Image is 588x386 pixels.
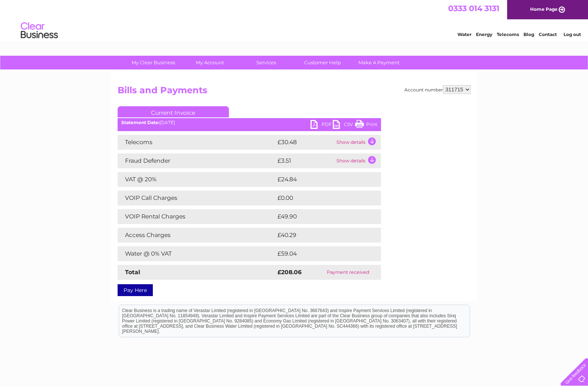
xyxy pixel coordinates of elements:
[276,153,335,168] td: £3.51
[315,265,381,280] td: Payment received
[476,32,492,37] a: Energy
[119,4,470,36] div: Clear Business is a trading name of Verastar Limited (registered in [GEOGRAPHIC_DATA] No. 3667643...
[497,32,519,37] a: Telecoms
[448,4,499,13] a: 0333 014 3131
[118,106,229,117] a: Current Invoice
[457,32,472,37] a: Water
[564,32,581,37] a: Log out
[276,209,367,224] td: £49.90
[121,120,160,125] b: Statement Date:
[118,284,153,296] a: Pay Here
[118,191,276,205] td: VOIP Call Charges
[118,153,276,168] td: Fraud Defender
[118,228,276,243] td: Access Charges
[276,172,367,187] td: £24.84
[20,19,58,42] img: logo.png
[179,56,240,69] a: My Account
[118,135,276,150] td: Telecoms
[523,32,534,37] a: Blog
[123,56,184,69] a: My Clear Business
[404,85,471,94] div: Account number
[276,191,364,205] td: £0.00
[276,135,335,150] td: £30.48
[333,120,355,131] a: CSV
[335,135,381,150] td: Show details
[118,209,276,224] td: VOIP Rental Charges
[118,120,381,125] div: [DATE]
[125,269,140,276] strong: Total
[236,56,297,69] a: Services
[539,32,557,37] a: Contact
[276,228,366,243] td: £40.29
[292,56,353,69] a: Customer Help
[118,246,276,261] td: Water @ 0% VAT
[276,246,367,261] td: £59.04
[355,120,377,131] a: Print
[348,56,410,69] a: Make A Payment
[277,269,302,276] strong: £208.06
[311,120,333,131] a: PDF
[118,85,471,99] h2: Bills and Payments
[118,172,276,187] td: VAT @ 20%
[335,153,381,168] td: Show details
